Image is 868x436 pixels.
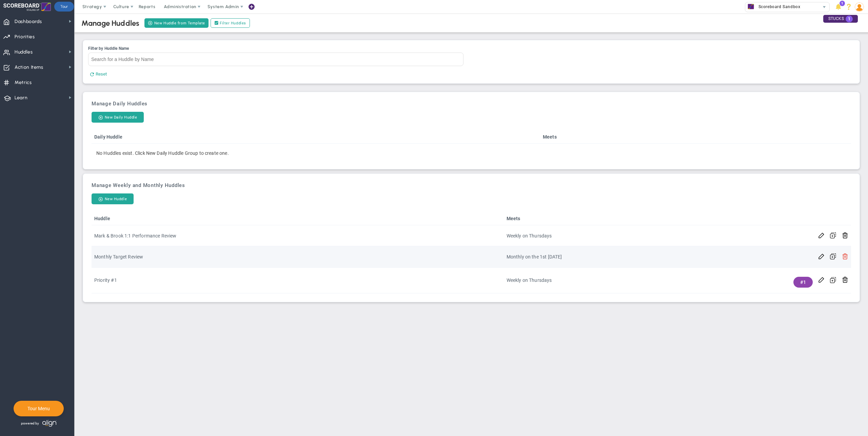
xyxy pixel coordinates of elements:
[15,15,42,29] span: Dashboards
[842,253,848,260] button: Remove Huddle
[88,45,463,52] div: Filter by Huddle Name
[92,112,144,123] button: New Daily Huddle
[846,16,853,22] span: 1
[15,45,33,59] span: Huddles
[14,418,86,429] div: Powered by Align
[92,212,504,225] th: Huddle
[15,30,35,44] span: Priorities
[830,275,836,284] button: Clone Huddle
[92,225,504,246] td: Mark & Brook 1:1 Performance Review
[15,91,27,105] span: Learn
[92,268,504,294] td: Priority #1
[540,130,798,144] th: Meets
[504,246,791,267] td: Monthly on the 1st [DATE]
[88,53,463,66] input: Filter by Huddle Name
[164,4,196,9] span: Administration
[92,193,134,204] button: New Huddle
[842,276,848,283] button: Remove Huddle
[830,277,836,283] span: Clone Huddle
[88,71,109,78] button: Reset
[747,2,755,11] img: 33451.Company.photo
[15,76,32,90] span: Metrics
[818,253,825,260] button: Edit Huddle
[818,232,825,239] button: Edit Huddle
[830,253,836,259] span: Clone Huddle
[15,60,43,75] span: Action Items
[25,406,52,412] button: Tour Menu
[823,15,858,23] div: STUCKS
[800,279,806,285] span: #1
[830,252,836,261] button: Clone Huddle
[842,232,848,239] button: Remove Huddle
[830,232,836,238] span: Clone Huddle
[830,231,836,240] button: Clone Huddle
[92,130,540,144] th: Daily Huddle
[82,4,102,9] span: Strategy
[113,4,129,9] span: Culture
[818,276,825,283] button: Edit Huddle
[211,18,250,28] label: Filter Huddles
[81,19,139,28] div: Manage Huddles
[144,18,209,28] button: New Huddle from Template
[820,2,829,12] span: select
[855,2,864,12] img: 53178.Person.photo
[96,71,107,78] span: Reset
[208,4,239,9] span: System Admin
[755,2,800,11] span: Scoreboard Sandbox
[92,182,851,188] h3: Manage Weekly and Monthly Huddles
[92,246,504,267] td: Monthly Target Review
[504,212,791,225] th: Meets
[840,1,845,6] span: 1
[504,225,791,246] td: Weekly on Thursdays
[92,101,851,107] h3: Manage Daily Huddles
[504,268,791,294] td: Weekly on Thursdays
[96,150,229,156] span: No Huddles exist. Click New Daily Huddle Group to create one.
